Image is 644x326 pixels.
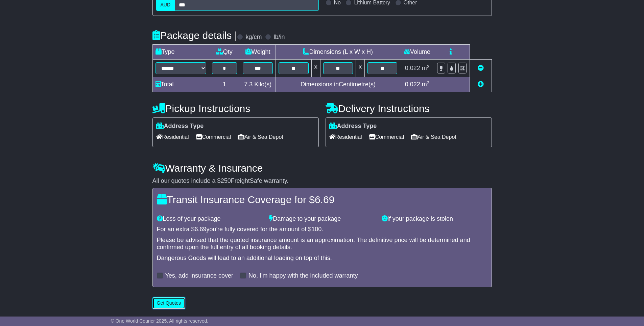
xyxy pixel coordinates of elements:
div: If your package is stolen [378,215,491,223]
h4: Warranty & Insurance [152,162,492,174]
label: Address Type [156,123,204,130]
div: Damage to your package [266,215,378,223]
td: 1 [209,77,240,92]
h4: Transit Insurance Coverage for $ [157,194,487,205]
td: Dimensions in Centimetre(s) [276,77,400,92]
div: Please be advised that the quoted insurance amount is an approximation. The definitive price will... [157,237,487,251]
h4: Pickup Instructions [152,103,319,114]
label: Address Type [329,123,377,130]
h4: Delivery Instructions [326,103,492,114]
span: © One World Courier 2025. All rights reserved. [111,318,209,324]
span: Residential [329,132,362,142]
a: Add new item [478,81,484,88]
label: No, I'm happy with the included warranty [248,272,358,280]
span: m [422,65,430,71]
sup: 3 [427,80,430,85]
td: Qty [209,45,240,60]
span: 7.3 [244,81,253,88]
sup: 3 [427,64,430,69]
span: 0.022 [405,65,420,71]
label: Yes, add insurance cover [165,272,233,280]
div: For an extra $ you're fully covered for the amount of $ . [157,226,487,233]
td: Kilo(s) [240,77,276,92]
span: 100 [311,226,321,233]
span: Commercial [196,132,231,142]
td: x [356,60,365,77]
div: Loss of your package [153,215,266,223]
span: m [422,81,430,88]
td: Type [152,45,209,60]
div: All our quotes include a $ FreightSafe warranty. [152,177,492,185]
div: Dangerous Goods will lead to an additional loading on top of this. [157,255,487,262]
button: Get Quotes [152,297,186,309]
span: 6.69 [195,226,207,233]
span: 250 [221,177,231,184]
label: kg/cm [245,34,262,41]
span: Residential [156,132,189,142]
span: Air & Sea Depot [411,132,456,142]
td: Total [152,77,209,92]
td: Dimensions (L x W x H) [276,45,400,60]
span: 0.022 [405,81,420,88]
td: Weight [240,45,276,60]
h4: Package details | [152,30,237,41]
td: x [311,60,320,77]
td: Volume [400,45,434,60]
span: Commercial [369,132,404,142]
span: 6.69 [315,194,334,205]
span: Air & Sea Depot [238,132,283,142]
label: lb/in [273,34,285,41]
a: Remove this item [478,65,484,71]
